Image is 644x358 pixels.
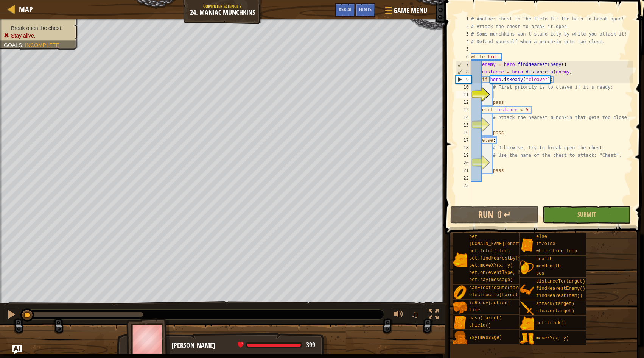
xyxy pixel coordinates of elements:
[456,23,471,30] div: 2
[536,249,577,254] span: while-true loop
[543,206,631,224] button: Submit
[469,270,540,275] span: pet.on(eventType, handler)
[25,42,59,48] span: Incomplete
[456,182,471,189] div: 23
[456,30,471,38] div: 3
[19,4,33,14] span: Map
[11,25,62,31] span: Break open the chest.
[4,32,73,39] li: Stay alive.
[469,316,502,321] span: bash(target)
[469,308,480,313] span: time
[15,4,33,14] a: Map
[536,279,585,284] span: distanceTo(target)
[453,331,467,345] img: portrait.png
[4,308,19,323] button: ⌘ + P: Pause
[536,256,552,262] span: health
[171,341,321,350] div: [PERSON_NAME]
[391,308,406,323] button: Adjust volume
[536,301,574,306] span: attack(target)
[306,340,315,350] span: 399
[520,331,534,346] img: portrait.png
[379,3,432,21] button: Game Menu
[469,256,543,261] span: pet.findNearestByType(type)
[536,308,574,314] span: cleave(target)
[456,68,471,76] div: 8
[426,308,441,323] button: Toggle fullscreen
[520,283,534,297] img: portrait.png
[22,42,25,48] span: :
[469,323,491,328] span: shield()
[469,249,510,254] span: pet.fetch(item)
[456,98,471,106] div: 12
[536,336,569,341] span: moveXY(x, y)
[456,45,471,53] div: 5
[456,144,471,152] div: 18
[520,238,534,252] img: portrait.png
[456,129,471,136] div: 16
[469,234,478,239] span: pet
[577,210,596,219] span: Submit
[469,335,502,340] span: say(message)
[536,234,547,239] span: else
[536,293,582,299] span: findNearestItem()
[536,271,544,276] span: pos
[11,33,36,39] span: Stay alive.
[456,121,471,129] div: 15
[469,300,510,306] span: isReady(action)
[410,308,423,323] button: ♫
[450,206,538,224] button: Run ⇧↵
[469,241,524,247] span: [DOMAIN_NAME](enemy)
[453,300,467,315] img: portrait.png
[536,320,566,326] span: pet.trick()
[456,53,471,61] div: 6
[536,286,585,291] span: findNearestEnemy()
[4,24,73,32] li: Break open the chest.
[469,277,513,283] span: pet.say(message)
[520,316,534,331] img: portrait.png
[12,345,22,354] button: Ask AI
[238,342,315,349] div: health: 399 / 399
[469,285,529,291] span: canElectrocute(target)
[456,38,471,45] div: 4
[339,6,352,13] span: Ask AI
[359,6,372,13] span: Hints
[453,252,467,267] img: portrait.png
[4,42,22,48] span: Goals
[520,301,534,316] img: portrait.png
[456,76,471,83] div: 9
[456,136,471,144] div: 17
[456,152,471,159] div: 19
[456,83,471,91] div: 10
[335,3,355,17] button: Ask AI
[411,309,419,320] span: ♫
[394,6,427,16] span: Game Menu
[453,285,467,300] img: portrait.png
[456,61,471,68] div: 7
[469,292,521,298] span: electrocute(target)
[520,260,534,275] img: portrait.png
[456,15,471,23] div: 1
[456,106,471,114] div: 13
[536,264,561,269] span: maxHealth
[456,167,471,174] div: 21
[536,241,555,247] span: if/else
[456,114,471,121] div: 14
[453,316,467,330] img: portrait.png
[456,174,471,182] div: 22
[469,263,513,268] span: pet.moveXY(x, y)
[456,91,471,98] div: 11
[456,159,471,167] div: 20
